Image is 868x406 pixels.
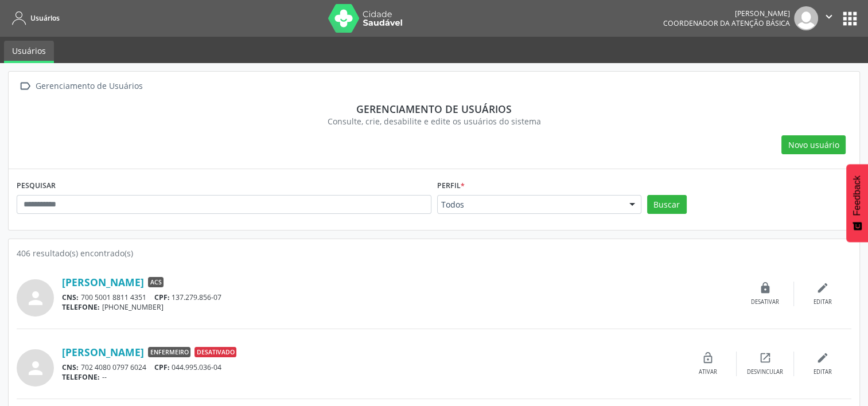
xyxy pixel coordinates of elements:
i: edit [816,352,829,364]
button: Novo usuário [781,135,846,155]
span: CPF: [154,362,170,372]
span: CNS: [62,292,79,302]
a: [PERSON_NAME] [62,276,144,288]
button:  [818,6,840,30]
span: Usuários [30,13,60,23]
img: img [794,6,818,30]
span: CNS: [62,362,79,372]
span: Coordenador da Atenção Básica [663,18,790,28]
span: CPF: [154,292,170,302]
i:  [17,78,33,95]
i: lock_open [702,352,714,364]
a: Usuários [4,41,54,63]
div: 702 4080 0797 6024 044.995.036-04 [62,362,679,372]
i: open_in_new [759,352,772,364]
div: -- [62,372,679,382]
span: Novo usuário [788,139,839,151]
div: Editar [813,368,832,376]
label: Perfil [437,177,465,195]
div: [PERSON_NAME] [663,9,790,18]
i: lock [759,282,772,294]
button: apps [840,9,860,29]
div: Gerenciamento de usuários [25,103,843,115]
span: Todos [441,199,618,210]
div: Gerenciamento de Usuários [33,78,145,95]
label: PESQUISAR [17,177,56,195]
span: TELEFONE: [62,302,100,312]
i: person [25,288,46,309]
a:  Gerenciamento de Usuários [17,78,145,95]
button: Feedback - Mostrar pesquisa [846,164,868,242]
a: [PERSON_NAME] [62,346,144,358]
div: 406 resultado(s) encontrado(s) [17,247,851,259]
div: Desativar [751,298,779,306]
span: ACS [148,277,164,287]
span: TELEFONE: [62,372,100,382]
span: Desativado [194,347,236,357]
i:  [823,10,835,23]
div: Editar [813,298,832,306]
span: Feedback [852,175,862,216]
div: Consulte, crie, desabilite e edite os usuários do sistema [25,115,843,127]
i: edit [816,282,829,294]
button: Buscar [647,195,687,214]
div: [PHONE_NUMBER] [62,302,737,312]
div: 700 5001 8811 4351 137.279.856-07 [62,292,737,302]
div: Desvincular [747,368,783,376]
div: Ativar [699,368,717,376]
span: Enfermeiro [148,347,190,357]
a: Usuários [8,9,60,28]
